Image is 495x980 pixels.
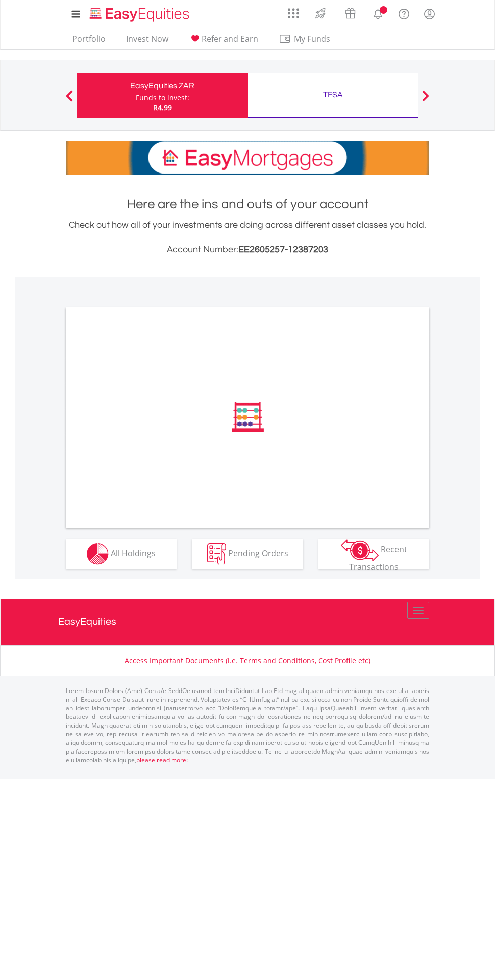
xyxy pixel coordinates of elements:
a: Portfolio [68,34,110,49]
span: EE2605257-12387203 [238,245,328,254]
a: Invest Now [122,34,172,49]
img: holdings-wht.png [87,543,109,565]
span: All Holdings [111,547,156,558]
button: Next [416,95,436,105]
img: pending_instructions-wht.png [207,543,226,565]
a: Vouchers [335,3,365,21]
button: Previous [59,95,79,105]
span: Refer and Earn [202,33,258,44]
button: Recent Transactions [318,539,429,569]
a: FAQ's and Support [391,3,417,23]
span: R4.99 [153,103,172,112]
h1: Here are the ins and outs of your account [66,195,429,213]
h3: Account Number: [66,243,429,257]
a: AppsGrid [281,3,306,19]
span: Pending Orders [228,547,288,558]
a: Home page [86,3,193,23]
p: Lorem Ipsum Dolors (Ame) Con a/e SeddOeiusmod tem InciDiduntut Lab Etd mag aliquaen admin veniamq... [66,686,429,764]
div: Funds to invest: [136,93,189,103]
a: My Profile [417,3,442,25]
button: Pending Orders [192,539,303,569]
a: Access Important Documents (i.e. Terms and Conditions, Cost Profile etc) [125,656,370,665]
img: EasyMortage Promotion Banner [66,141,429,175]
a: EasyEquities [58,599,437,645]
img: transactions-zar-wht.png [341,539,379,561]
img: thrive-v2.svg [312,5,329,21]
div: EasyEquities ZAR [83,79,242,93]
a: Notifications [365,3,391,23]
img: grid-menu-icon.svg [288,8,299,19]
a: please read more: [136,756,188,764]
div: Check out how all of your investments are doing across different asset classes you hold. [66,218,429,257]
img: vouchers-v2.svg [342,5,359,21]
div: TFSA [254,88,413,102]
span: My Funds [279,32,345,45]
a: Refer and Earn [185,34,262,49]
button: All Holdings [66,539,177,569]
img: EasyEquities_Logo.png [88,6,193,23]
